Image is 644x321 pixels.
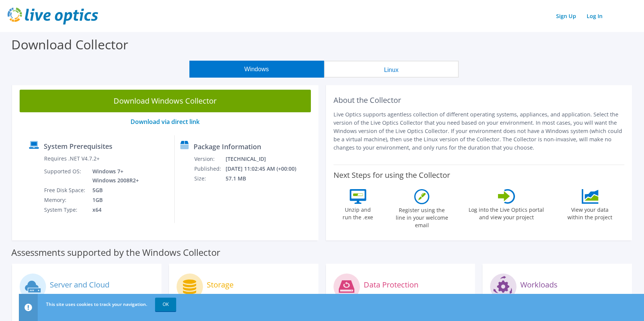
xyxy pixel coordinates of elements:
td: Version: [194,154,225,164]
td: [TECHNICAL_ID] [225,154,306,164]
a: Download via direct link [131,118,200,126]
label: Register using the line in your welcome email [393,204,450,229]
td: Supported OS: [44,167,87,185]
button: Windows [189,61,324,78]
span: This site uses cookies to track your navigation. [46,301,147,307]
p: Live Optics supports agentless collection of different operating systems, appliances, and applica... [334,110,625,152]
a: Log In [583,11,606,21]
a: Sign Up [552,11,580,21]
img: live_optics_svg.svg [8,8,98,24]
td: [DATE] 11:02:45 AM (+00:00) [225,164,306,174]
label: System Prerequisites [44,142,112,150]
td: System Type: [44,205,87,215]
label: Next Steps for using the Collector [334,171,450,180]
td: Size: [194,174,225,183]
label: Assessments supported by the Windows Collector [11,249,220,256]
label: View your data within the project [563,204,617,221]
button: Linux [324,61,459,78]
h2: About the Collector [334,96,625,105]
td: Windows 7+ Windows 2008R2+ [87,167,140,185]
label: Workloads [520,281,558,289]
td: 5GB [87,185,140,195]
label: Server and Cloud [50,281,109,289]
td: x64 [87,205,140,215]
label: Data Protection [364,281,418,289]
td: Free Disk Space: [44,185,87,195]
label: Download Collector [11,36,128,53]
label: Requires .NET V4.7.2+ [44,155,100,162]
td: 1GB [87,195,140,205]
a: OK [155,298,176,311]
a: Download Windows Collector [20,90,311,112]
td: 57.1 MB [225,174,306,183]
label: Package Information [194,143,261,150]
td: Memory: [44,195,87,205]
label: Storage [207,281,234,289]
label: Unzip and run the .exe [341,204,375,221]
label: Log into the Live Optics portal and view your project [468,204,544,221]
td: Published: [194,164,225,174]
